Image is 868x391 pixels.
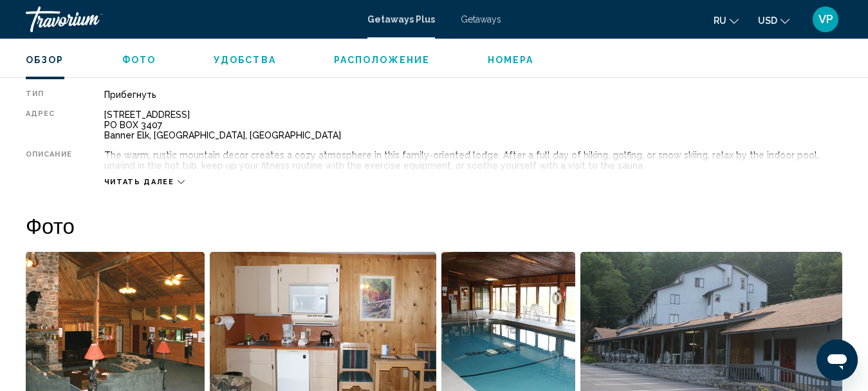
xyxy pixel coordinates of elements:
button: Фото [122,54,156,66]
div: Прибегнуть [104,90,842,100]
span: Обзор [26,55,64,65]
span: Фото [122,55,156,65]
button: Change currency [758,11,790,30]
span: ru [714,15,726,26]
div: Описание [26,150,72,171]
a: Travorium [26,6,355,32]
span: VP [818,13,833,26]
button: Расположение [334,54,430,66]
button: Change language [714,11,739,30]
a: Getaways [461,14,501,24]
button: Обзор [26,54,64,66]
span: USD [758,15,777,26]
button: Читать далее [104,177,185,187]
span: Читать далее [104,178,174,186]
button: Номера [488,54,534,66]
span: Удобства [214,55,276,65]
span: Расположение [334,55,430,65]
div: Тип [26,90,72,100]
h2: Фото [26,213,842,238]
a: Getaways Plus [367,14,435,24]
div: The warm, rustic mountain decor creates a cozy atmosphere in this family-oriented lodge. After a ... [104,150,842,171]
button: Удобства [214,54,276,66]
iframe: Кнопка запуска окна обмена сообщениями [817,339,858,381]
span: Номера [488,55,534,65]
div: [STREET_ADDRESS] PO BOX 3407 Banner Elk, [GEOGRAPHIC_DATA], [GEOGRAPHIC_DATA] [104,110,842,140]
button: User Menu [809,6,842,33]
div: Адрес [26,110,72,140]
